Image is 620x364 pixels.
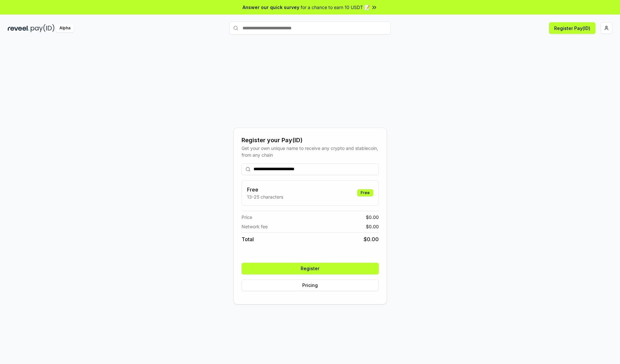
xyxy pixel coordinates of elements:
[247,193,283,200] p: 13-25 characters
[301,4,370,11] span: for a chance to earn 10 USDT 📝
[247,186,283,193] h3: Free
[242,280,379,291] button: Pricing
[31,24,55,32] img: pay_id
[366,223,379,230] span: $ 0.00
[56,24,74,32] div: Alpha
[8,24,29,32] img: reveel_dark
[242,223,268,230] span: Network fee
[366,214,379,221] span: $ 0.00
[242,145,379,158] div: Get your own unique name to receive any crypto and stablecoin, from any chain
[242,214,252,221] span: Price
[242,263,379,274] button: Register
[364,235,379,243] span: $ 0.00
[357,189,373,196] div: Free
[242,136,379,145] div: Register your Pay(ID)
[243,4,299,11] span: Answer our quick survey
[242,235,254,243] span: Total
[549,22,595,34] button: Register Pay(ID)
